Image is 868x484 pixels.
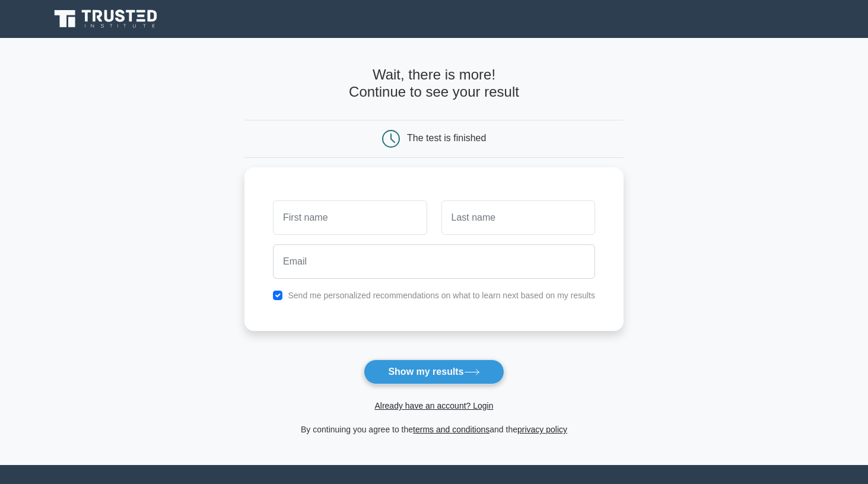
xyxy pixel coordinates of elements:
label: Send me personalized recommendations on what to learn next based on my results [288,291,595,300]
a: terms and conditions [413,425,489,434]
input: Last name [441,200,595,235]
input: Email [273,244,595,279]
h4: Wait, there is more! Continue to see your result [244,66,624,101]
button: Show my results [364,359,504,384]
input: First name [273,200,427,235]
div: The test is finished [407,133,486,143]
div: By continuing you agree to the and the [237,422,631,437]
a: Already have an account? Login [374,401,493,410]
a: privacy policy [517,425,567,434]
